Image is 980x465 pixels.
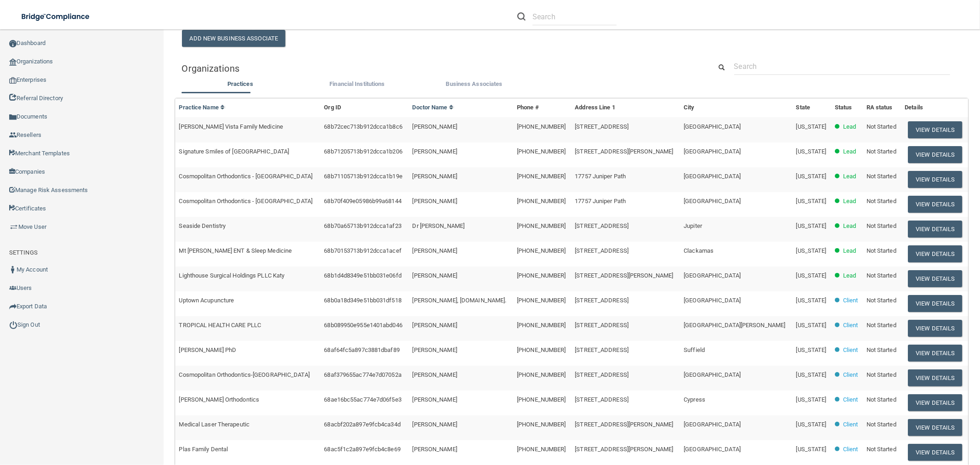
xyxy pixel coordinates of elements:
[9,77,17,84] img: enterprise.0d942306.png
[843,394,858,405] p: Client
[796,247,827,254] span: [US_STATE]
[843,245,856,256] p: Lead
[843,419,858,430] p: Client
[867,446,896,453] span: Not Started
[9,40,17,47] img: ic_dashboard_dark.d01f4a41.png
[571,98,680,117] th: Address Line 1
[684,123,741,130] span: [GEOGRAPHIC_DATA]
[793,98,832,117] th: State
[796,297,827,304] span: [US_STATE]
[867,371,896,378] span: Not Started
[420,79,528,90] label: Business Associates
[517,247,566,254] span: [PHONE_NUMBER]
[908,121,962,138] button: View Details
[517,421,566,428] span: [PHONE_NUMBER]
[9,284,17,292] img: icon-users.e205127d.png
[413,297,507,304] span: [PERSON_NAME], [DOMAIN_NAME].
[908,171,962,188] button: View Details
[843,171,856,182] p: Lead
[9,321,17,329] img: ic_power_dark.7ecde6b1.png
[413,247,457,254] span: [PERSON_NAME]
[867,322,896,329] span: Not Started
[575,446,673,453] span: [STREET_ADDRESS][PERSON_NAME]
[413,222,465,229] span: Dr [PERSON_NAME]
[796,272,827,279] span: [US_STATE]
[575,346,629,353] span: [STREET_ADDRESS]
[446,80,503,87] span: Business Associates
[575,123,629,130] span: [STREET_ADDRESS]
[179,272,285,279] span: Lighthouse Surgical Holdings PLLC Katy
[9,113,17,121] img: icon-documents.8dae5593.png
[324,346,399,353] span: 68af64fc5a897c3881dbaf89
[227,80,253,87] span: Practices
[320,98,408,117] th: Org ID
[843,345,858,356] p: Client
[413,322,457,329] span: [PERSON_NAME]
[517,346,566,353] span: [PHONE_NUMBER]
[413,198,457,204] span: [PERSON_NAME]
[908,419,962,436] button: View Details
[517,297,566,304] span: [PHONE_NUMBER]
[796,123,827,130] span: [US_STATE]
[179,198,313,204] span: Cosmopolitan Orthodontics - [GEOGRAPHIC_DATA]
[796,421,827,428] span: [US_STATE]
[796,371,827,378] span: [US_STATE]
[324,396,401,403] span: 68ae16bc55ac774e7d06f5e3
[843,221,856,232] p: Lead
[796,322,827,329] span: [US_STATE]
[324,222,401,229] span: 68b70a65713b912dcca1af23
[179,297,234,304] span: Uptown Acupuncture
[413,173,457,180] span: [PERSON_NAME]
[867,123,896,130] span: Not Started
[413,446,457,453] span: [PERSON_NAME]
[843,295,858,306] p: Client
[324,247,401,254] span: 68b70153713b912dcca1acef
[796,198,827,204] span: [US_STATE]
[179,421,250,428] span: Medical Laser Therapeutic
[324,198,401,204] span: 68b70f409e05986b99a68144
[901,98,968,117] th: Details
[575,322,629,329] span: [STREET_ADDRESS]
[796,222,827,229] span: [US_STATE]
[908,394,962,411] button: View Details
[908,295,962,312] button: View Details
[684,198,741,204] span: [GEOGRAPHIC_DATA]
[843,270,856,281] p: Lead
[908,146,962,163] button: View Details
[532,8,617,25] input: Search
[416,79,533,92] li: Business Associate
[684,148,741,155] span: [GEOGRAPHIC_DATA]
[9,266,17,273] img: ic_user_dark.df1a06c3.png
[517,198,566,204] span: [PHONE_NUMBER]
[182,79,299,92] li: Practices
[575,198,626,204] span: 17757 Juniper Path
[517,371,566,378] span: [PHONE_NUMBER]
[843,121,856,132] p: Lead
[179,104,225,111] a: Practice Name
[413,104,454,111] a: Doctor Name
[908,270,962,287] button: View Details
[179,371,310,378] span: Cosmopolitan Orthodontics-[GEOGRAPHIC_DATA]
[413,371,457,378] span: [PERSON_NAME]
[179,346,237,353] span: [PERSON_NAME] PhD
[863,98,901,117] th: RA status
[796,148,827,155] span: [US_STATE]
[329,80,385,87] span: Financial Institutions
[324,322,402,329] span: 68b089950e955e1401abd046
[9,247,38,258] label: SETTINGS
[413,346,457,353] span: [PERSON_NAME]
[179,173,313,180] span: Cosmopolitan Orthodontics - [GEOGRAPHIC_DATA]
[684,322,785,329] span: [GEOGRAPHIC_DATA][PERSON_NAME]
[843,444,858,455] p: Client
[575,222,629,229] span: [STREET_ADDRESS]
[684,421,741,428] span: [GEOGRAPHIC_DATA]
[324,272,401,279] span: 68b1d4d8349e51bb031e06fd
[867,346,896,353] span: Not Started
[934,402,969,437] iframe: Drift Widget Chat Controller
[796,396,827,403] span: [US_STATE]
[413,396,457,403] span: [PERSON_NAME]
[867,198,896,204] span: Not Started
[575,297,629,304] span: [STREET_ADDRESS]
[179,247,292,254] span: Mt [PERSON_NAME] ENT & Sleep Medicine
[413,123,457,130] span: [PERSON_NAME]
